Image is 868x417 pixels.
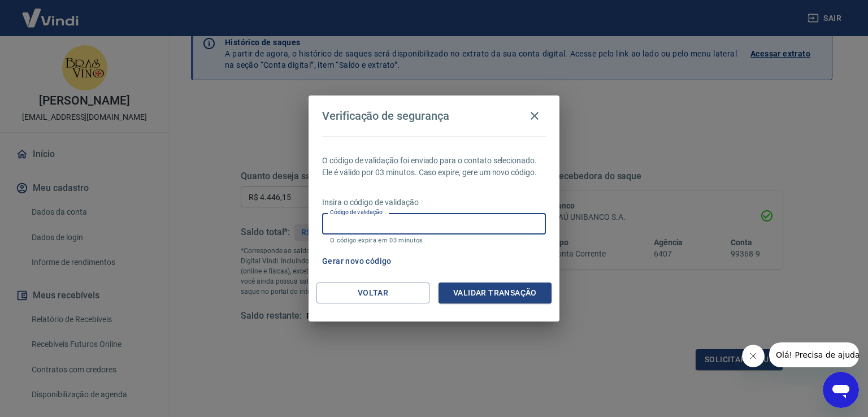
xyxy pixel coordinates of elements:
[7,8,95,17] span: Olá! Precisa de ajuda?
[322,197,546,208] p: Insira o código de validação
[742,345,765,367] iframe: Fechar mensagem
[330,237,538,244] p: O código expira em 03 minutos.
[322,155,546,179] p: O código de validação foi enviado para o contato selecionado. Ele é válido por 03 minutos. Caso e...
[318,251,396,272] button: Gerar novo código
[316,283,429,303] button: Voltar
[322,109,449,123] h4: Verificação de segurança
[439,283,552,303] button: Validar transação
[330,208,383,216] label: Código de validação
[823,372,859,408] iframe: Botão para abrir a janela de mensagens
[769,342,859,367] iframe: Mensagem da empresa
